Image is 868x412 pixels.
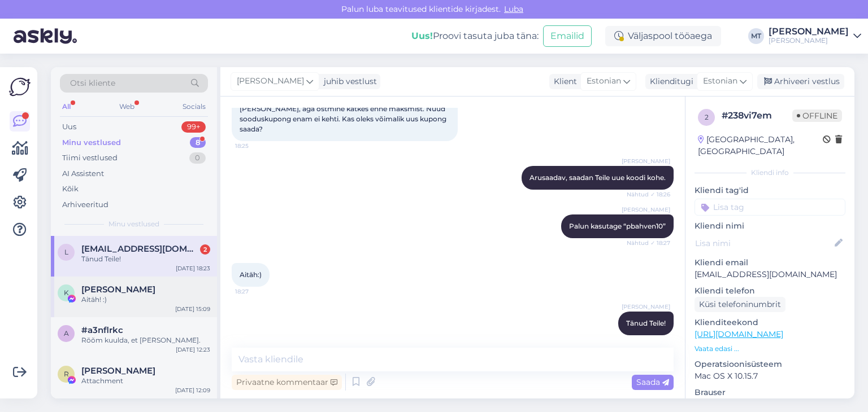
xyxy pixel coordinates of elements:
[176,264,210,273] div: [DATE] 18:23
[9,76,31,98] img: Askly Logo
[190,137,206,148] div: 8
[627,190,670,199] span: Nähtud ✓ 18:26
[549,76,577,87] div: Klient
[695,297,785,312] div: Küsi telefoninumbrit
[769,27,861,45] a: [PERSON_NAME][PERSON_NAME]
[189,152,206,164] div: 0
[695,257,845,269] p: Kliendi email
[232,375,342,390] div: Privaatne kommentaar
[636,377,669,387] span: Saada
[626,319,666,327] span: Tänud Teile!
[62,137,121,148] div: Minu vestlused
[587,75,621,87] span: Estonian
[81,244,199,254] span: liin.triin@gmail.com
[695,317,845,328] p: Klienditeekond
[81,376,210,386] div: Attachment
[64,329,69,338] span: a
[695,387,845,398] p: Brauser
[769,27,849,36] div: [PERSON_NAME]
[769,36,849,45] div: [PERSON_NAME]
[792,109,842,122] span: Offline
[64,248,68,256] span: l
[240,84,448,133] span: Juhtus nii, et proovisin sisestada eelmise ostuga saadud sooduskupongi koodi, et osta uus [PERSON...
[695,185,845,196] p: Kliendi tag'id
[698,134,823,157] div: [GEOGRAPHIC_DATA], [GEOGRAPHIC_DATA]
[695,358,845,370] p: Operatsioonisüsteem
[695,285,845,297] p: Kliendi telefon
[64,288,69,297] span: K
[108,219,159,229] span: Minu vestlused
[695,370,845,382] p: Mac OS X 10.15.7
[543,25,592,47] button: Emailid
[240,270,262,279] span: Aitäh:)
[81,284,155,295] span: Kadri Viirand
[200,244,210,255] div: 2
[81,254,210,264] div: Tänud Teile!
[175,305,210,313] div: [DATE] 15:09
[81,335,210,345] div: Rõõm kuulda, et [PERSON_NAME].
[627,336,670,344] span: Nähtud ✓ 18:28
[60,99,73,114] div: All
[695,199,845,216] input: Lisa tag
[695,220,845,232] p: Kliendi nimi
[180,99,208,114] div: Socials
[62,199,108,211] div: Arhiveeritud
[627,239,670,247] span: Nähtud ✓ 18:27
[748,28,764,44] div: MT
[319,76,377,87] div: juhib vestlust
[605,26,721,46] div: Väljaspool tööaega
[645,76,693,87] div: Klienditugi
[622,303,670,311] span: [PERSON_NAME]
[501,4,527,14] span: Luba
[622,205,670,214] span: [PERSON_NAME]
[176,345,210,354] div: [DATE] 12:23
[722,109,792,122] div: # 238vi7em
[695,329,783,339] a: [URL][DOMAIN_NAME]
[175,386,210,395] div: [DATE] 12:09
[411,29,539,43] div: Proovi tasuta juba täna:
[695,237,832,249] input: Lisa nimi
[235,142,277,150] span: 18:25
[530,173,666,182] span: Arusaadav, saadan Teile uue koodi kohe.
[622,157,670,165] span: [PERSON_NAME]
[703,75,737,87] span: Estonian
[117,99,137,114] div: Web
[705,113,709,121] span: 2
[695,344,845,354] p: Vaata edasi ...
[81,366,155,376] span: Ringo Voosalu
[235,287,277,296] span: 18:27
[695,168,845,178] div: Kliendi info
[62,121,76,133] div: Uus
[569,222,666,230] span: Palun kasutage “pbahven10”
[62,152,118,164] div: Tiimi vestlused
[695,269,845,280] p: [EMAIL_ADDRESS][DOMAIN_NAME]
[70,77,115,89] span: Otsi kliente
[81,295,210,305] div: Aitäh! :)
[62,168,104,179] div: AI Assistent
[757,74,844,89] div: Arhiveeri vestlus
[81,325,123,335] span: #a3nflrkc
[237,75,304,87] span: [PERSON_NAME]
[411,30,433,41] b: Uus!
[64,370,69,378] span: R
[181,121,206,133] div: 99+
[62,183,79,195] div: Kõik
